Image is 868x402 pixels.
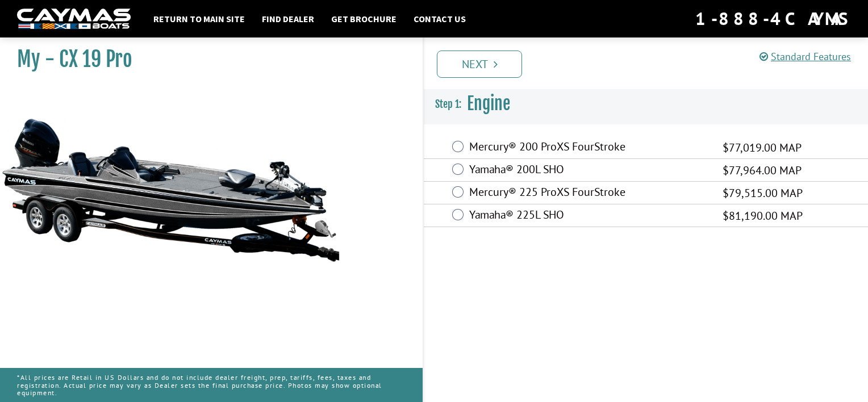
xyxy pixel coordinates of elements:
[469,208,708,224] label: Yamaha® 225L SHO
[723,162,802,179] span: $77,964.00 MAP
[723,207,803,224] span: $81,190.00 MAP
[17,9,131,30] img: white-logo-c9c8dbefe5ff5ceceb0f0178aa75bf4bb51f6bca0971e226c86eb53dfe498488.png
[408,11,471,26] a: Contact Us
[723,139,802,156] span: $77,019.00 MAP
[759,50,851,63] a: Standard Features
[469,162,708,179] label: Yamaha® 200L SHO
[256,11,320,26] a: Find Dealer
[695,6,851,31] div: 1-888-4CAYMAS
[723,185,803,202] span: $79,515.00 MAP
[424,83,868,125] h3: Engine
[469,140,708,156] label: Mercury® 200 ProXS FourStroke
[17,368,406,402] p: *All prices are Retail in US Dollars and do not include dealer freight, prep, tariffs, fees, taxe...
[469,185,708,202] label: Mercury® 225 ProXS FourStroke
[17,47,394,72] h1: My - CX 19 Pro
[437,51,522,78] a: Next
[434,49,868,78] ul: Pagination
[325,11,402,26] a: Get Brochure
[148,11,251,26] a: Return to main site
